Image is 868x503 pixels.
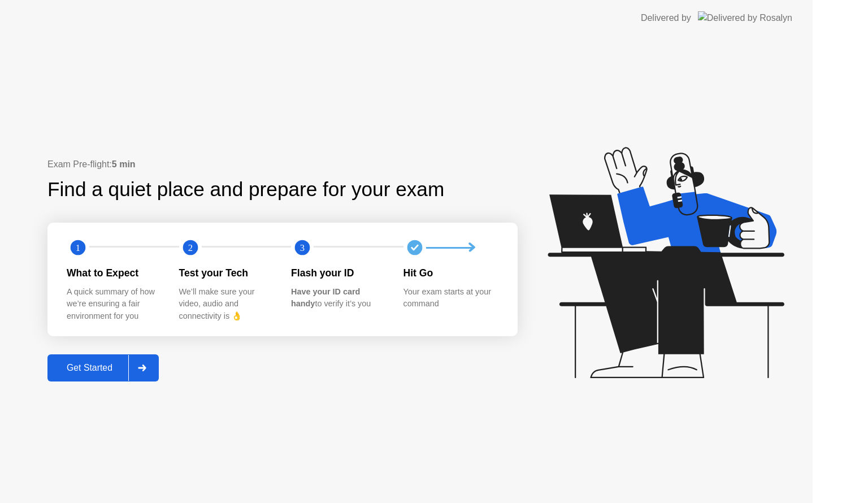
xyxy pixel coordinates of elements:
[112,159,136,169] b: 5 min
[67,266,161,280] div: What to Expect
[179,286,274,323] div: We’ll make sure your video, audio and connectivity is 👌
[300,242,305,253] text: 3
[403,266,498,280] div: Hit Go
[47,158,518,171] div: Exam Pre-flight:
[698,11,792,24] img: Delivered by Rosalyn
[76,242,80,253] text: 1
[47,175,446,205] div: Find a quiet place and prepare for your exam
[291,287,360,309] b: Have your ID card handy
[291,286,385,310] div: to verify it’s you
[67,286,161,323] div: A quick summary of how we’re ensuring a fair environment for you
[47,354,159,381] button: Get Started
[641,11,691,25] div: Delivered by
[403,286,498,310] div: Your exam starts at your command
[291,266,385,280] div: Flash your ID
[179,266,274,280] div: Test your Tech
[188,242,192,253] text: 2
[51,363,128,373] div: Get Started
